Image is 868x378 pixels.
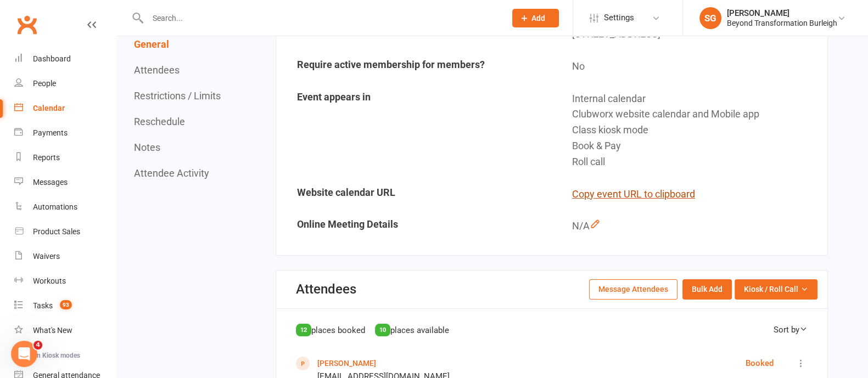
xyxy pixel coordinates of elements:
[134,142,160,153] button: Notes
[744,283,798,295] span: Kiosk / Roll Call
[33,178,68,187] div: Messages
[33,227,80,236] div: Product Sales
[33,301,53,310] div: Tasks
[14,145,116,170] a: Reports
[572,187,695,202] button: Copy event URL to clipboard
[727,8,837,18] div: [PERSON_NAME]
[60,300,72,309] span: 93
[144,10,498,26] input: Search...
[277,51,551,82] td: Require active membership for members?
[33,326,72,335] div: What's New
[572,218,819,234] div: N/A
[727,18,837,28] div: Beyond Transformation Burleigh
[134,116,185,127] button: Reschedule
[589,279,677,299] button: Message Attendees
[14,318,116,343] a: What's New
[14,269,116,294] a: Workouts
[774,323,808,336] div: Sort by
[572,91,819,107] div: Internal calendar
[14,96,116,121] a: Calendar
[33,341,42,349] span: 4
[699,7,721,29] div: SG
[33,104,65,112] div: Calendar
[572,138,819,154] div: Book & Pay
[14,195,116,219] a: Automations
[552,51,826,82] td: No
[14,219,116,244] a: Product Sales
[14,121,116,145] a: Payments
[735,279,817,299] button: Kiosk / Roll Call
[375,324,390,336] div: 10
[14,47,116,71] a: Dashboard
[134,90,221,101] button: Restrictions / Limits
[512,9,559,27] button: Add
[33,202,77,211] div: Automations
[33,277,66,285] div: Workouts
[277,83,551,178] td: Event appears in
[317,359,376,368] a: [PERSON_NAME]
[604,5,634,30] span: Settings
[11,341,37,367] iframe: Intercom live chat
[390,325,449,335] span: places available
[33,54,71,63] div: Dashboard
[134,38,169,50] button: General
[134,167,209,179] button: Attendee Activity
[14,71,116,96] a: People
[572,122,819,138] div: Class kiosk mode
[14,244,116,269] a: Waivers
[311,325,365,335] span: places booked
[296,324,311,336] div: 12
[14,170,116,195] a: Messages
[746,357,774,370] div: Booked
[13,11,41,38] a: Clubworx
[33,153,60,162] div: Reports
[572,154,819,170] div: Roll call
[572,106,819,122] div: Clubworx website calendar and Mobile app
[14,294,116,318] a: Tasks 93
[277,211,551,242] td: Online Meeting Details
[33,128,68,137] div: Payments
[33,252,60,261] div: Waivers
[296,281,356,297] div: Attendees
[682,279,732,299] button: Bulk Add
[33,79,56,88] div: People
[134,64,180,76] button: Attendees
[531,14,545,22] span: Add
[277,179,551,210] td: Website calendar URL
